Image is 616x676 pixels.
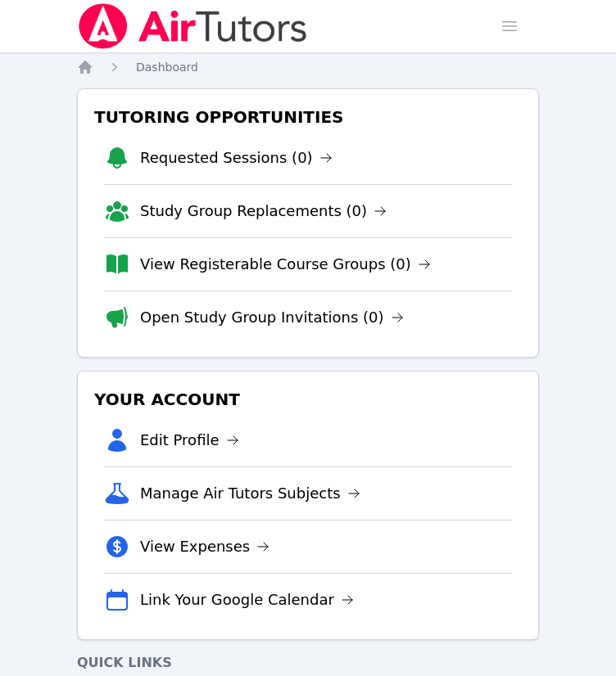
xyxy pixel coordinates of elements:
a: View Registerable Course Groups (0) [140,253,431,276]
img: Air Tutors [77,3,309,49]
a: Link Your Google Calendar [140,588,354,611]
a: Study Group Replacements (0) [140,200,387,223]
a: Requested Sessions (0) [140,146,333,169]
h3: Your Account [91,385,525,414]
h3: Tutoring Opportunities [91,102,525,132]
nav: Breadcrumb [77,59,539,75]
a: Manage Air Tutors Subjects [140,482,360,505]
a: View Expenses [140,535,269,558]
h4: Quick Links [77,653,539,673]
span: Dashboard [136,61,198,74]
a: Open Study Group Invitations (0) [140,306,404,329]
a: Edit Profile [140,429,239,452]
a: Dashboard [136,59,198,75]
